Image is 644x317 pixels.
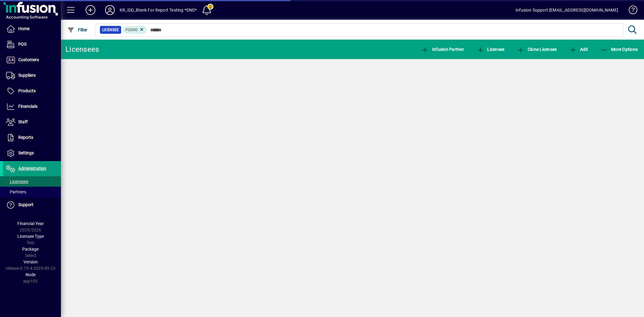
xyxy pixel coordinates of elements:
button: Add [81,5,100,16]
span: Infusion Partner [421,47,464,52]
button: Profile [100,5,120,16]
span: Licensees [6,179,28,184]
span: Support [18,202,33,207]
a: Products [3,83,61,99]
span: Package [22,247,39,252]
span: Products [18,88,36,93]
span: Customers [18,57,39,62]
span: Licensee [477,47,505,52]
div: Licensees [65,44,99,54]
button: Filter [66,24,89,35]
span: Clone Licensee [517,47,557,52]
a: Partners [3,187,61,197]
span: Partners [6,189,26,194]
span: Licensee Type [17,234,44,239]
button: Clone Licensee [516,44,558,55]
span: Node [26,272,36,277]
span: Reports [18,135,33,140]
span: Suppliers [18,73,36,78]
a: POS [3,37,61,52]
span: Administration [18,166,46,171]
span: POS [18,42,26,47]
button: Add [568,44,589,55]
a: Financials [3,99,61,114]
a: Reports [3,130,61,145]
button: More Options [599,44,639,55]
span: Settings [18,150,34,155]
span: Financial Year [17,221,44,226]
span: Licensee [102,27,119,33]
span: More Options [601,47,638,52]
a: Support [3,197,61,213]
button: Licensee [475,44,506,55]
a: Licensees [3,176,61,187]
a: Staff [3,114,61,130]
a: Settings [3,146,61,161]
div: KR_IDD_Blank For Report Testing *DND* [120,5,197,15]
span: Filter [67,27,88,32]
a: Home [3,21,61,37]
div: Infusion Support [EMAIL_ADDRESS][DOMAIN_NAME] [516,5,618,15]
span: Staff [18,119,28,124]
span: Found [125,28,138,32]
a: Knowledge Base [624,1,636,21]
button: Infusion Partner [420,44,466,55]
span: Financials [18,104,37,109]
a: Customers [3,52,61,68]
mat-chip: Found Status: Found [123,26,147,34]
span: Add [569,47,588,52]
span: Home [18,26,30,31]
a: Suppliers [3,68,61,83]
span: Version [23,259,38,264]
